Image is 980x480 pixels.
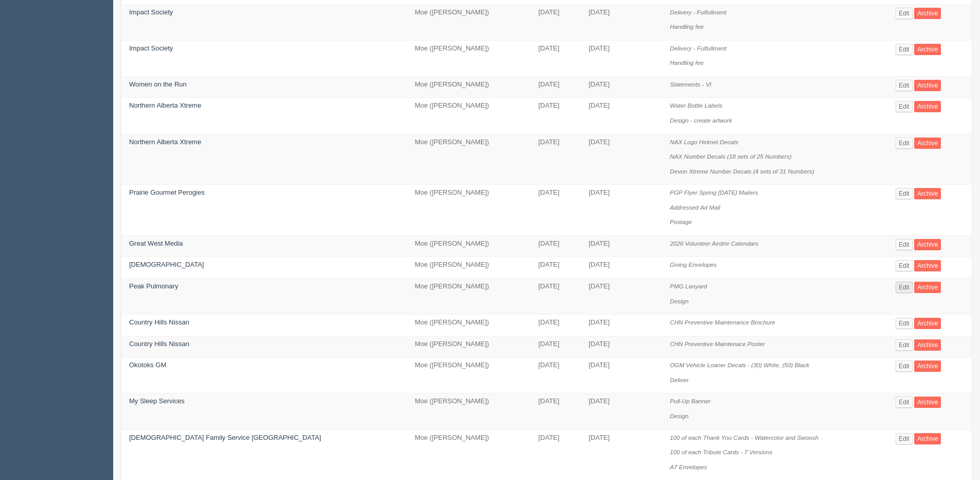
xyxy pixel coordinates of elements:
a: Archive [914,80,941,91]
a: Archive [914,260,941,271]
td: [DATE] [581,357,662,393]
td: [DATE] [581,393,662,430]
a: Archive [914,318,941,329]
i: Delivery - Fulfullment [670,45,726,52]
td: [DATE] [581,134,662,185]
a: Edit [896,361,913,372]
a: Archive [914,44,941,55]
a: Archive [914,239,941,250]
td: Moe ([PERSON_NAME]) [407,134,530,185]
i: 100 of each Tribute Cards - 7 Versions [670,449,772,455]
a: Archive [914,188,941,199]
td: [DATE] [530,185,581,236]
i: Design [670,413,688,419]
a: Northern Alberta Xtreme [129,101,201,109]
td: Moe ([PERSON_NAME]) [407,4,530,40]
a: [DEMOGRAPHIC_DATA] Family Service [GEOGRAPHIC_DATA] [129,434,321,441]
td: [DATE] [581,98,662,134]
i: Design - create artwork [670,117,732,124]
i: 100 of each Thank You Cards - Watercolor and Swoosh [670,434,818,441]
td: [DATE] [581,336,662,357]
td: [DATE] [581,76,662,98]
i: Handling fee [670,23,704,30]
i: Addressed Ad Mail [670,204,720,211]
a: Archive [914,101,941,112]
td: [DATE] [530,336,581,357]
td: Moe ([PERSON_NAME]) [407,76,530,98]
i: NAX Logo Helmet Decals [670,139,738,145]
td: [DATE] [581,257,662,279]
i: Deliver [670,376,688,383]
td: [DATE] [530,279,581,315]
a: Women on the Run [129,80,187,88]
i: PMG Lanyard [670,283,707,289]
a: Impact Society [129,44,173,52]
a: Peak Pulmonary [129,282,178,290]
a: Archive [914,339,941,351]
a: Edit [896,8,913,19]
td: [DATE] [530,257,581,279]
td: Moe ([PERSON_NAME]) [407,257,530,279]
td: [DATE] [581,40,662,76]
i: OGM Vehicle Loaner Decals - (30) White, (50) Black [670,362,809,368]
i: Giving Envelopes [670,261,717,268]
a: Northern Alberta Xtreme [129,138,201,146]
td: Moe ([PERSON_NAME]) [407,336,530,357]
td: [DATE] [581,279,662,315]
td: [DATE] [530,393,581,430]
td: [DATE] [581,185,662,236]
a: Edit [896,188,913,199]
a: Edit [896,138,913,149]
td: [DATE] [530,235,581,257]
td: Moe ([PERSON_NAME]) [407,315,530,336]
i: CHN Preventive Maintenance Brochure [670,319,775,325]
td: Moe ([PERSON_NAME]) [407,235,530,257]
i: Handling fee [670,59,704,66]
td: [DATE] [530,315,581,336]
td: [DATE] [530,357,581,393]
td: Moe ([PERSON_NAME]) [407,98,530,134]
i: CHN Preventive Maintenace Poster [670,340,764,347]
a: Impact Society [129,8,173,16]
i: Statements - VI [670,81,711,88]
td: Moe ([PERSON_NAME]) [407,393,530,430]
a: Edit [896,101,913,112]
a: My Sleep Services [129,397,185,405]
a: Archive [914,138,941,149]
i: A7 Envelopes [670,464,707,470]
i: Pull-Up Banner [670,398,710,404]
a: Edit [896,260,913,271]
a: Edit [896,239,913,250]
a: Archive [914,282,941,293]
td: Moe ([PERSON_NAME]) [407,40,530,76]
a: Edit [896,44,913,55]
a: Archive [914,8,941,19]
td: [DATE] [581,315,662,336]
i: 2026 Volunteer Airdrie Calendars [670,240,758,247]
i: PGP Flyer Spring [DATE] Mailers [670,189,758,196]
i: Delivery - Fulfullment [670,9,726,15]
td: [DATE] [530,76,581,98]
td: [DATE] [530,40,581,76]
i: Design [670,298,688,304]
a: Edit [896,397,913,408]
a: Prairie Gourmet Perogies [129,188,205,196]
td: [DATE] [530,4,581,40]
a: Edit [896,433,913,444]
a: Edit [896,339,913,351]
i: Devon Xtreme Number Decals (4 sets of 31 Numbers) [670,168,814,175]
td: [DATE] [581,235,662,257]
a: Edit [896,80,913,91]
a: Archive [914,361,941,372]
a: Edit [896,318,913,329]
td: [DATE] [530,134,581,185]
a: Okotoks GM [129,361,166,369]
i: NAX Number Decals (18 sets of 25 Numbers) [670,153,791,160]
a: Great West Media [129,239,183,247]
a: [DEMOGRAPHIC_DATA] [129,261,204,268]
a: Edit [896,282,913,293]
a: Archive [914,433,941,444]
td: Moe ([PERSON_NAME]) [407,357,530,393]
a: Country Hills Nissan [129,340,189,348]
td: [DATE] [581,4,662,40]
